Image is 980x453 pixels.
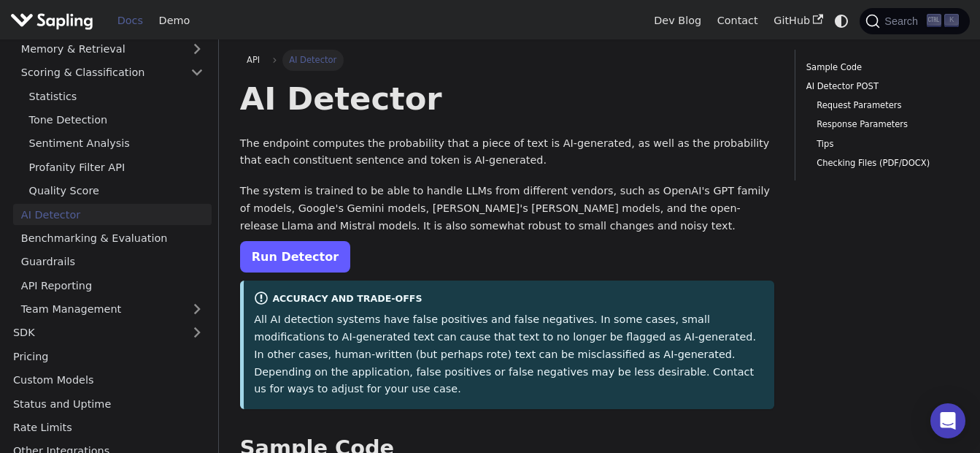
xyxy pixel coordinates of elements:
a: Quality Score [21,180,212,202]
a: Sapling.ai [10,10,99,31]
a: Request Parameters [817,99,949,113]
a: Custom Models [5,370,212,391]
a: Scoring & Classification [13,62,212,83]
p: The system is trained to be able to handle LLMs from different vendors, such as OpenAI's GPT fami... [240,183,774,235]
div: Accuracy and Trade-offs [254,291,763,308]
a: Dev Blog [646,9,709,32]
p: The endpoint computes the probability that a piece of text is AI-generated, as well as the probab... [240,135,774,170]
a: Profanity Filter API [21,156,212,178]
div: Open Intercom Messenger [930,403,965,438]
a: Response Parameters [817,118,949,132]
a: Tips [817,137,949,151]
span: Search [880,15,927,27]
button: Search (Ctrl+K) [860,8,969,34]
h1: AI Detector [240,79,774,118]
img: Sapling.ai [10,10,93,31]
a: Team Management [13,299,212,320]
button: Expand sidebar category 'SDK' [182,322,212,343]
a: Sentiment Analysis [21,133,212,154]
a: Statistics [21,85,212,107]
a: Checking Files (PDF/DOCX) [817,156,949,170]
a: Guardrails [13,251,212,273]
a: Contact [709,9,766,32]
a: Memory & Retrieval [13,39,212,60]
nav: Breadcrumbs [240,50,774,70]
a: AI Detector POST [806,80,954,94]
a: Sample Code [806,61,954,75]
a: API Reporting [13,275,212,296]
a: Run Detector [240,241,350,273]
span: API [247,55,260,65]
a: Tone Detection [21,110,212,131]
a: Pricing [5,346,212,367]
button: Switch between dark and light mode (currently system mode) [831,10,852,31]
a: GitHub [765,9,830,32]
a: Demo [151,9,198,32]
a: API [240,50,267,70]
a: Benchmarking & Evaluation [13,228,212,249]
a: AI Detector [13,204,212,225]
p: All AI detection systems have false positives and false negatives. In some cases, small modificat... [254,311,763,398]
a: Rate Limits [5,417,212,438]
a: Docs [109,9,151,32]
kbd: K [944,14,959,27]
span: AI Detector [282,50,344,70]
a: Status and Uptime [5,393,212,414]
a: SDK [5,322,182,343]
